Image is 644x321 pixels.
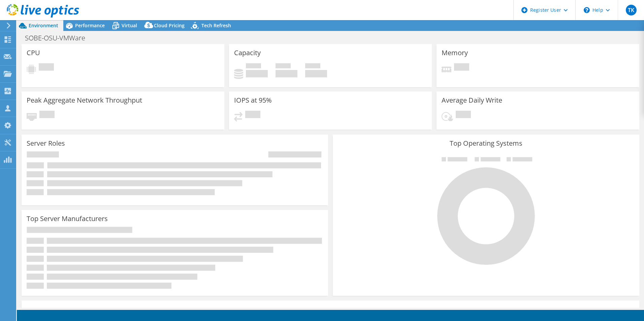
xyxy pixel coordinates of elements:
[305,70,327,77] h4: 0 GiB
[276,70,297,77] h4: 0 GiB
[442,97,502,104] h3: Average Daily Write
[39,63,54,72] span: Pending
[234,97,272,104] h3: IOPS at 95%
[27,49,40,57] h3: CPU
[39,111,55,120] span: Pending
[246,70,268,77] h4: 0 GiB
[305,63,320,70] span: Total
[122,22,137,29] span: Virtual
[22,34,96,42] h1: SOBE-OSU-VMWare
[245,111,260,120] span: Pending
[201,22,231,29] span: Tech Refresh
[276,63,291,70] span: Free
[75,22,105,29] span: Performance
[234,49,261,57] h3: Capacity
[454,63,469,72] span: Pending
[27,215,108,222] h3: Top Server Manufacturers
[338,140,634,147] h3: Top Operating Systems
[442,49,468,57] h3: Memory
[29,22,58,29] span: Environment
[27,140,65,147] h3: Server Roles
[27,97,142,104] h3: Peak Aggregate Network Throughput
[584,7,590,13] svg: \n
[456,111,471,120] span: Pending
[626,5,637,15] span: TK
[154,22,185,29] span: Cloud Pricing
[246,63,261,70] span: Used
